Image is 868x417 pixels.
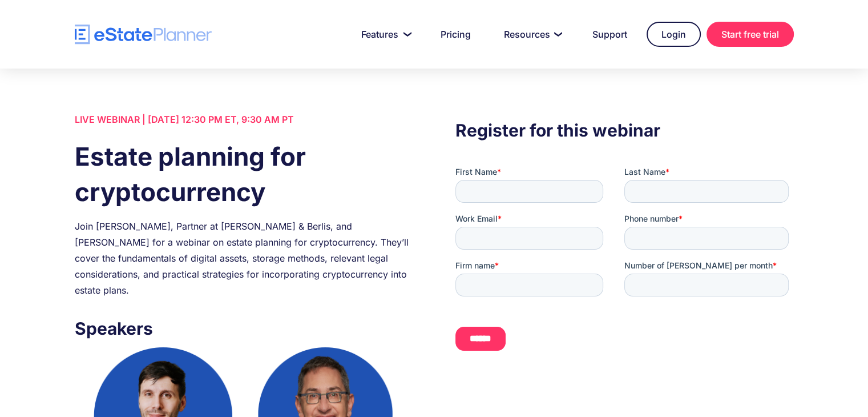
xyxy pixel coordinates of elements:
a: Support [579,23,641,46]
a: Start free trial [706,22,794,47]
a: Pricing [427,23,485,46]
h1: Estate planning for cryptocurrency [75,139,413,210]
h3: Register for this webinar [455,117,793,143]
a: Resources [490,23,573,46]
div: Join [PERSON_NAME], Partner at [PERSON_NAME] & Berlis, and [PERSON_NAME] for a webinar on estate ... [75,218,413,298]
a: home [75,25,212,45]
h3: Speakers [75,315,413,342]
a: Login [647,22,701,47]
a: Features [348,23,421,46]
iframe: Form 0 [455,166,793,360]
div: LIVE WEBINAR | [DATE] 12:30 PM ET, 9:30 AM PT [75,111,413,127]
